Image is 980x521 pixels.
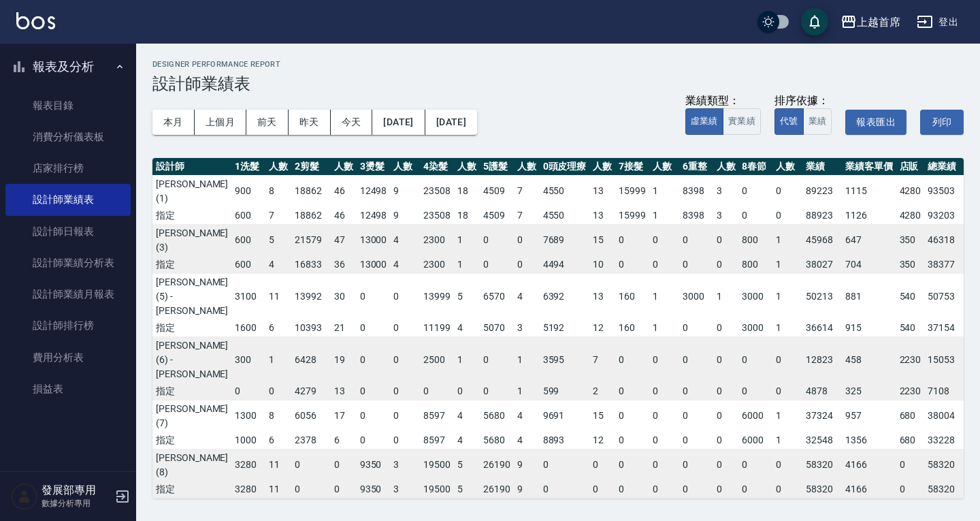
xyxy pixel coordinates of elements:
td: 0 [772,175,802,207]
td: 5070 [480,319,514,337]
td: 8893 [540,432,590,449]
h2: Designer Performance Report [152,60,964,69]
td: 2300 [420,256,454,274]
th: 業績客單價 [842,158,896,176]
a: 費用分析表 [5,342,131,373]
td: 8597 [420,432,454,449]
td: 0 [649,383,679,400]
td: 18862 [291,207,331,225]
td: 1 [772,224,802,256]
td: 704 [842,256,896,274]
td: 37324 [802,400,842,432]
td: 800 [738,224,772,256]
td: 12823 [802,336,842,383]
td: 0 [390,336,420,383]
td: 1 [454,224,480,256]
td: 4 [514,273,540,319]
td: 0 [615,432,649,449]
td: 1 [772,432,802,449]
td: 0 [480,224,514,256]
a: 設計師業績分析表 [5,247,131,279]
td: 0 [357,273,391,319]
th: 4染髮 [420,158,454,176]
a: 報表目錄 [5,90,131,121]
td: 540 [896,273,925,319]
td: 1 [772,400,802,432]
th: 人數 [589,158,615,176]
button: 上個月 [195,110,246,135]
td: 5680 [480,432,514,449]
td: 13 [589,175,615,207]
td: 36 [331,256,357,274]
td: 0 [713,336,739,383]
td: 350 [896,256,925,274]
td: 1 [772,256,802,274]
td: 93203 [924,207,964,225]
td: 0 [772,207,802,225]
td: 1000 [231,432,265,449]
td: 0 [649,256,679,274]
td: 13992 [291,273,331,319]
td: 11199 [420,319,454,337]
a: 設計師日報表 [5,216,131,247]
img: Logo [16,12,55,29]
th: 人數 [772,158,802,176]
td: 6 [265,319,291,337]
a: 店家排行榜 [5,153,131,184]
button: 本月 [152,110,195,135]
td: 0 [615,256,649,274]
td: 8398 [679,207,713,225]
button: 昨天 [289,110,331,135]
td: 0 [357,383,391,400]
td: 0 [679,383,713,400]
td: 0 [615,383,649,400]
td: 16833 [291,256,331,274]
td: 37154 [924,319,964,337]
td: 指定 [152,207,231,225]
td: 指定 [152,432,231,449]
a: 消費分析儀表板 [5,121,131,153]
td: 1 [514,336,540,383]
th: 設計師 [152,158,231,176]
td: 12 [589,319,615,337]
td: 19 [331,336,357,383]
td: 38027 [802,256,842,274]
td: 540 [896,319,925,337]
td: 4 [514,400,540,432]
td: 15999 [615,175,649,207]
a: 設計師排行榜 [5,310,131,341]
td: 指定 [152,256,231,274]
td: 2230 [896,336,925,383]
td: 15 [589,224,615,256]
td: 680 [896,400,925,432]
td: 0 [649,224,679,256]
td: 18 [454,207,480,225]
td: 0 [514,224,540,256]
td: 13000 [357,256,391,274]
td: 19500 [420,449,454,481]
td: 9350 [357,449,391,481]
th: 1洗髮 [231,158,265,176]
td: 0 [390,319,420,337]
button: save [801,8,828,35]
td: 0 [738,207,772,225]
a: 損益表 [5,373,131,405]
td: 0 [713,256,739,274]
td: 4550 [540,207,590,225]
td: 0 [679,224,713,256]
td: [PERSON_NAME] (8) [152,449,231,481]
button: [DATE] [372,110,425,135]
td: 3000 [738,319,772,337]
td: 46318 [924,224,964,256]
button: 業績 [803,108,832,135]
td: 0 [390,432,420,449]
th: 人數 [649,158,679,176]
td: 2500 [420,336,454,383]
td: 0 [679,319,713,337]
td: 600 [231,256,265,274]
button: 前天 [246,110,289,135]
td: 3000 [679,273,713,319]
td: 4509 [480,207,514,225]
td: 915 [842,319,896,337]
td: 5 [454,449,480,481]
